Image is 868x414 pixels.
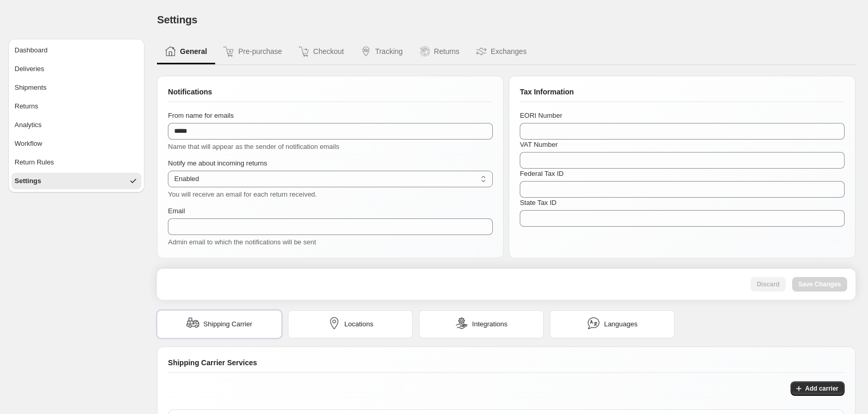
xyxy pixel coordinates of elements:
button: Dashboard [11,42,141,59]
span: Dashboard [15,45,48,56]
button: Analytics [11,117,141,133]
img: Checkout icon [299,46,309,57]
span: From name for emails [168,112,233,119]
button: Exchanges [468,39,535,64]
span: Federal Tax ID [520,170,563,177]
button: Shipments [11,79,141,96]
span: Locations [345,319,374,329]
img: Pre-purchase icon [223,46,234,57]
div: Tax Information [520,87,845,102]
span: Shipping Carrier [203,319,252,329]
button: Deliveries [11,61,141,77]
span: Name that will appear as the sender of notification emails [168,143,339,150]
span: Languages [604,319,637,329]
button: Returns [411,39,468,64]
span: EORI Number [520,112,562,119]
span: Deliveries [15,64,44,74]
button: Settings [11,173,141,189]
img: General icon [165,46,176,57]
img: Exchanges icon [476,46,486,57]
button: Pre-purchase [215,39,290,64]
button: Add carrier [791,381,845,396]
span: Returns [15,101,38,112]
img: Returns icon [419,46,430,57]
div: Notifications [168,87,493,102]
button: General [157,39,215,64]
img: Tracking icon [361,46,371,57]
span: Notify me about incoming returns [168,159,267,167]
button: Returns [11,98,141,115]
span: Shipments [15,82,46,93]
span: State Tax ID [520,199,557,206]
span: Settings [15,176,41,186]
span: Return Rules [15,157,54,168]
span: VAT Number [520,141,558,148]
button: Tracking [352,39,411,64]
button: Workflow [11,135,141,152]
div: Shipping Carrier Services [168,357,845,373]
button: Return Rules [11,154,141,171]
span: Workflow [15,139,42,149]
span: Analytics [15,120,42,130]
span: Settings [157,14,197,25]
span: You will receive an email for each return received. [168,190,317,198]
span: Integrations [472,319,507,329]
span: Email [168,207,185,215]
span: Add carrier [805,384,838,393]
span: Admin email to which the notifications will be sent [168,238,316,246]
button: Checkout [291,39,352,64]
